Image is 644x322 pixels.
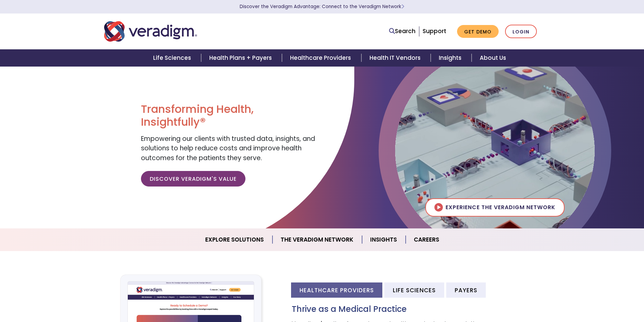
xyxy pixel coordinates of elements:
[282,49,361,67] a: Healthcare Providers
[431,49,472,67] a: Insights
[406,231,447,248] a: Careers
[389,27,415,36] a: Search
[240,3,404,10] a: Discover the Veradigm Advantage: Connect to the Veradigm NetworkLearn More
[201,49,282,67] a: Health Plans + Payers
[141,103,317,129] h1: Transforming Health, Insightfully®
[145,49,201,67] a: Life Sciences
[197,231,272,248] a: Explore Solutions
[141,134,315,163] span: Empowering our clients with trusted data, insights, and solutions to help reduce costs and improv...
[361,49,431,67] a: Health IT Vendors
[141,171,245,187] a: Discover Veradigm's Value
[457,25,499,38] a: Get Demo
[292,304,540,314] h3: Thrive as a Medical Practice
[384,282,444,298] li: Life Sciences
[505,25,537,39] a: Login
[472,49,514,67] a: About Us
[291,282,382,298] li: Healthcare Providers
[362,231,406,248] a: Insights
[423,27,446,35] a: Support
[446,282,486,298] li: Payers
[104,20,197,43] img: Veradigm logo
[272,231,362,248] a: The Veradigm Network
[401,3,404,10] span: Learn More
